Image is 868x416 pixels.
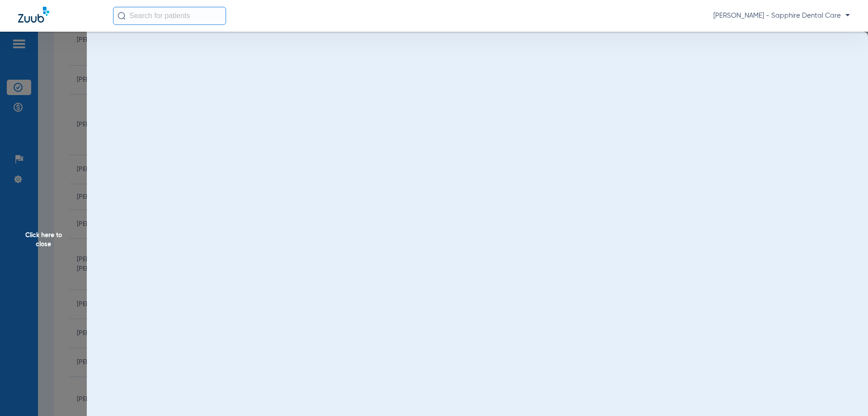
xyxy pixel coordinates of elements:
img: Search Icon [118,12,126,20]
img: Zuub Logo [18,7,49,23]
span: [PERSON_NAME] - Sapphire Dental Care [713,11,850,20]
iframe: Chat Widget [823,373,868,416]
input: Search for patients [113,7,226,25]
